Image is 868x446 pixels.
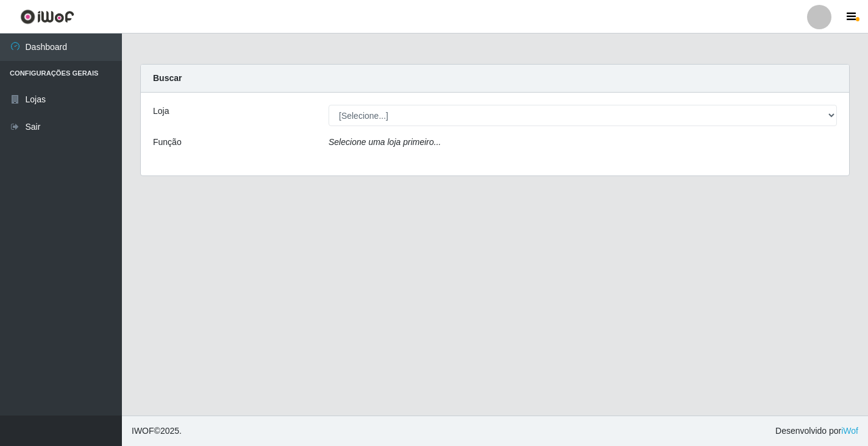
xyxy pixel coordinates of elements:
i: Selecione uma loja primeiro... [329,137,441,147]
label: Loja [153,105,169,118]
a: iWof [841,426,858,436]
img: CoreUI Logo [20,9,74,24]
strong: Buscar [153,73,182,83]
span: IWOF [132,426,154,436]
span: Desenvolvido por [775,425,858,437]
label: Função [153,136,182,149]
span: © 2025 . [132,425,182,437]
